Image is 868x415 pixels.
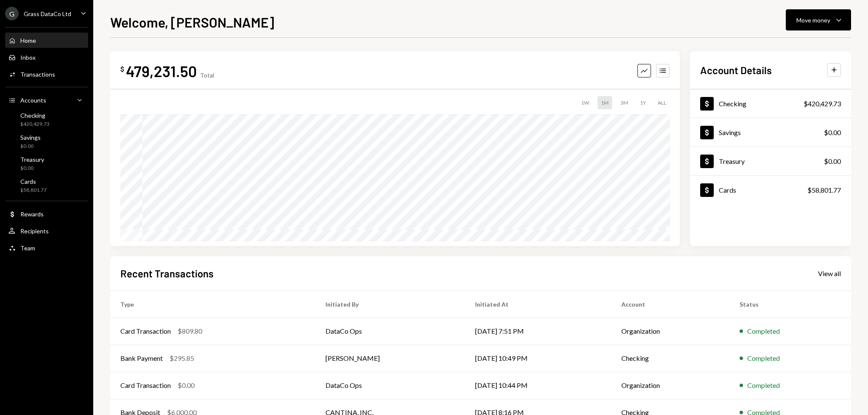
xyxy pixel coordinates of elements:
[654,96,670,109] div: ALL
[465,372,611,399] td: [DATE] 10:44 PM
[5,109,88,130] a: Checking$420,429.73
[786,9,851,30] button: Move money
[20,134,41,141] div: Savings
[824,156,841,166] div: $0.00
[719,128,741,136] div: Savings
[5,7,19,20] div: G
[611,290,729,318] th: Account
[690,118,851,147] a: Savings$0.00
[20,37,36,44] div: Home
[120,380,171,390] div: Card Transaction
[120,353,163,363] div: Bank Payment
[818,268,841,278] a: View all
[120,326,171,336] div: Card Transaction
[20,210,44,218] div: Rewards
[5,131,88,152] a: Savings$0.00
[120,266,214,280] h2: Recent Transactions
[20,165,44,172] div: $0.00
[690,176,851,204] a: Cards$58,801.77
[110,290,315,318] th: Type
[315,372,465,399] td: DataCo Ops
[20,121,50,128] div: $420,429.73
[807,185,841,195] div: $58,801.77
[611,318,729,345] td: Organization
[20,187,47,194] div: $58,801.77
[20,54,36,61] div: Inbox
[5,33,88,48] a: Home
[598,96,612,109] div: 1M
[20,71,55,78] div: Transactions
[315,290,465,318] th: Initiated By
[690,89,851,118] a: Checking$420,429.73
[5,206,88,221] a: Rewards
[747,326,780,336] div: Completed
[315,345,465,372] td: [PERSON_NAME]
[465,318,611,345] td: [DATE] 7:51 PM
[690,147,851,175] a: Treasury$0.00
[315,318,465,345] td: DataCo Ops
[5,175,88,196] a: Cards$58,801.77
[5,240,88,255] a: Team
[824,127,841,138] div: $0.00
[729,290,851,318] th: Status
[20,227,49,235] div: Recipients
[5,153,88,174] a: Treasury$0.00
[465,345,611,372] td: [DATE] 10:49 PM
[24,10,71,17] div: Grass DataCo Ltd
[20,97,46,104] div: Accounts
[637,96,649,109] div: 1Y
[796,16,830,25] div: Move money
[611,372,729,399] td: Organization
[178,380,195,390] div: $0.00
[20,143,41,150] div: $0.00
[20,112,50,119] div: Checking
[126,61,197,80] div: 479,231.50
[611,345,729,372] td: Checking
[5,92,88,108] a: Accounts
[170,353,194,363] div: $295.85
[747,353,780,363] div: Completed
[747,380,780,390] div: Completed
[719,157,745,165] div: Treasury
[700,63,772,77] h2: Account Details
[110,14,274,30] h1: Welcome, [PERSON_NAME]
[20,244,35,252] div: Team
[200,72,214,79] div: Total
[465,290,611,318] th: Initiated At
[20,178,47,185] div: Cards
[617,96,632,109] div: 3M
[5,66,88,82] a: Transactions
[5,50,88,65] a: Inbox
[120,65,124,73] div: $
[818,269,841,278] div: View all
[578,96,593,109] div: 1W
[20,156,44,163] div: Treasury
[719,100,746,108] div: Checking
[5,223,88,238] a: Recipients
[178,326,202,336] div: $809.80
[719,186,736,194] div: Cards
[804,99,841,109] div: $420,429.73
